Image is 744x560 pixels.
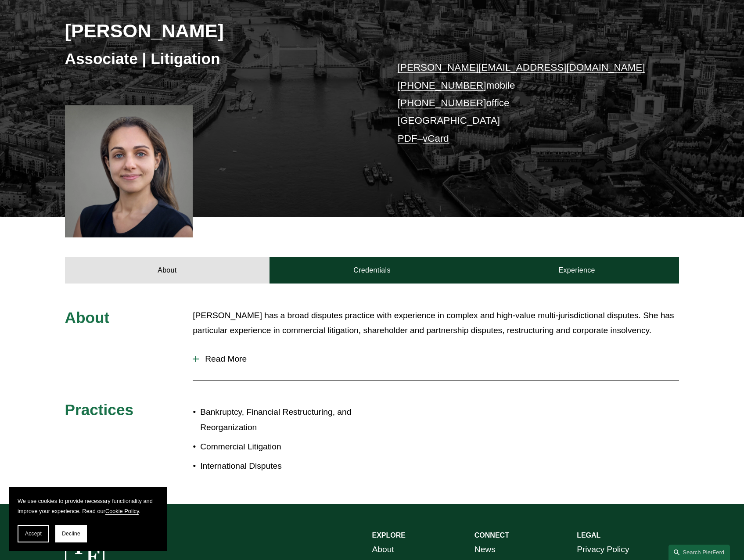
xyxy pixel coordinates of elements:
[200,405,372,435] p: Bankruptcy, Financial Restructuring, and Reorganization
[474,257,679,284] a: Experience
[372,531,406,539] strong: EXPLORE
[25,531,42,537] span: Accept
[193,308,679,338] p: [PERSON_NAME] has a broad disputes practice with experience in complex and high-value multi-juris...
[398,133,417,144] a: PDF
[398,80,486,91] a: [PHONE_NUMBER]
[577,542,629,557] a: Privacy Policy
[398,59,654,147] p: mobile office [GEOGRAPHIC_DATA] –
[65,49,372,68] h3: Associate | Litigation
[669,545,730,560] a: Search this site
[577,531,600,539] strong: LEGAL
[18,496,158,516] p: We use cookies to provide necessary functionality and improve your experience. Read our .
[65,257,270,284] a: About
[398,97,486,108] a: [PHONE_NUMBER]
[18,525,49,542] button: Accept
[270,257,474,284] a: Credentials
[9,487,167,551] section: Cookie banner
[199,354,679,364] span: Read More
[372,542,394,557] a: About
[474,531,509,539] strong: CONNECT
[65,401,134,418] span: Practices
[200,439,372,455] p: Commercial Litigation
[65,309,110,326] span: About
[200,459,372,474] p: International Disputes
[105,508,139,514] a: Cookie Policy
[423,133,449,144] a: vCard
[193,348,679,370] button: Read More
[55,525,87,542] button: Decline
[62,531,80,537] span: Decline
[398,62,645,73] a: [PERSON_NAME][EMAIL_ADDRESS][DOMAIN_NAME]
[474,542,496,557] a: News
[65,19,372,42] h2: [PERSON_NAME]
